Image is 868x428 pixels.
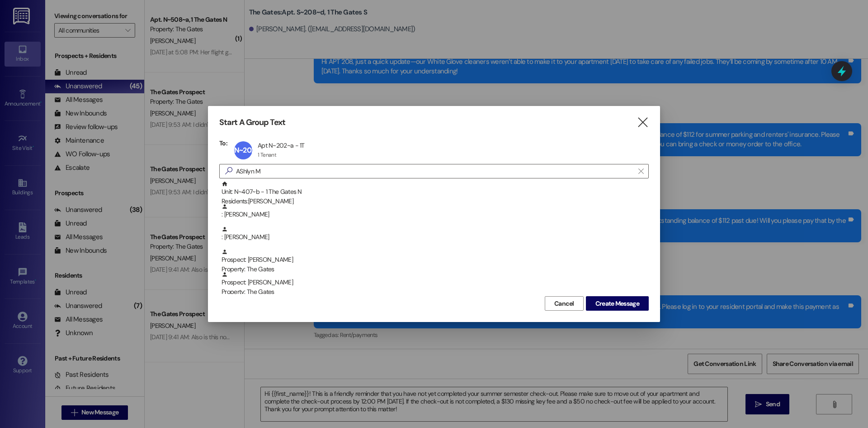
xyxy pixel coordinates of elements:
span: Cancel [554,299,574,308]
div: : [PERSON_NAME] [219,203,649,226]
button: Clear text [634,164,648,178]
button: Create Message [586,296,649,311]
span: Create Message [595,299,639,308]
div: Prospect: [PERSON_NAME]Property: The Gates [219,249,649,271]
div: Property: The Gates [222,287,649,297]
div: : [PERSON_NAME] [222,226,649,242]
div: Unit: N~407~b - 1 The Gates N [222,181,649,207]
div: Apt N~202~a - 1T [258,141,305,149]
i:  [638,168,643,175]
div: Prospect: [PERSON_NAME] [222,271,649,297]
h3: To: [219,139,227,147]
div: Prospect: [PERSON_NAME]Property: The Gates [219,271,649,294]
div: Residents: [PERSON_NAME] [222,197,649,206]
div: : [PERSON_NAME] [222,203,649,219]
h3: Start A Group Text [219,117,285,128]
div: Unit: N~407~b - 1 The Gates NResidents:[PERSON_NAME] [219,181,649,203]
i:  [637,118,649,127]
span: N~202~a [234,145,262,155]
input: Search for any contact or apartment [236,165,634,178]
i:  [222,166,236,176]
button: Cancel [545,296,584,311]
div: Property: The Gates [222,264,649,274]
div: 1 Tenant [258,151,276,159]
div: Prospect: [PERSON_NAME] [222,249,649,274]
div: : [PERSON_NAME] [219,226,649,249]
